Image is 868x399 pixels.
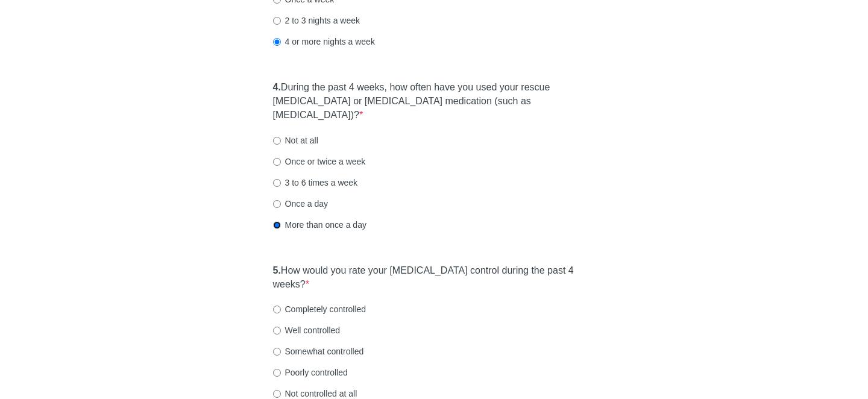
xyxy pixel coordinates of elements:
[273,81,596,122] label: During the past 4 weeks, how often have you used your rescue [MEDICAL_DATA] or [MEDICAL_DATA] med...
[273,303,366,315] label: Completely controlled
[273,306,281,313] input: Completely controlled
[273,265,281,275] strong: 5.
[273,200,281,208] input: Once a day
[273,366,348,379] label: Poorly controlled
[273,369,281,377] input: Poorly controlled
[273,137,281,145] input: Not at all
[273,179,281,187] input: 3 to 6 times a week
[273,390,281,398] input: Not controlled at all
[273,158,281,166] input: Once or twice a week
[273,324,341,336] label: Well controlled
[273,221,281,229] input: More than once a day
[273,198,329,210] label: Once a day
[273,14,360,27] label: 2 to 3 nights a week
[273,264,596,292] label: How would you rate your [MEDICAL_DATA] control during the past 4 weeks?
[273,327,281,335] input: Well controlled
[273,17,281,25] input: 2 to 3 nights a week
[273,82,281,92] strong: 4.
[273,38,281,46] input: 4 or more nights a week
[273,134,318,146] label: Not at all
[273,177,358,189] label: 3 to 6 times a week
[273,219,366,231] label: More than once a day
[273,36,375,48] label: 4 or more nights a week
[273,156,366,168] label: Once or twice a week
[273,348,281,356] input: Somewhat controlled
[273,345,364,357] label: Somewhat controlled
